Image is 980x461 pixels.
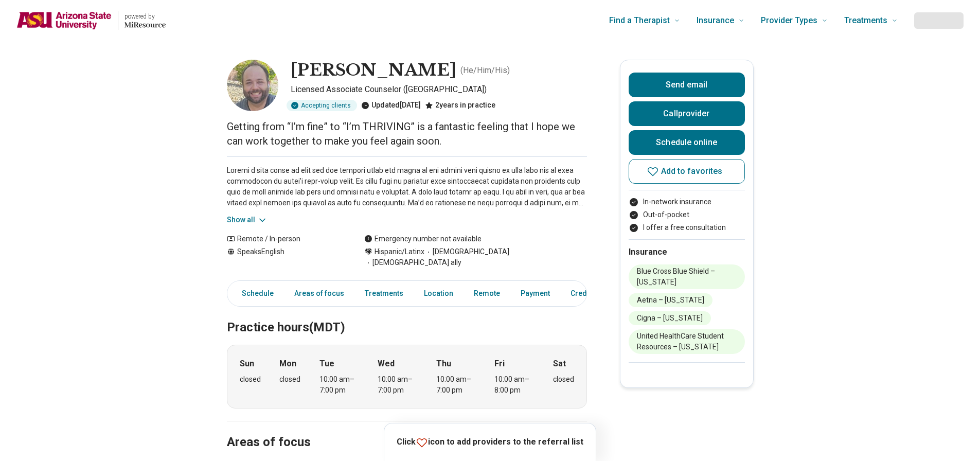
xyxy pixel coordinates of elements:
a: Areas of focus [288,283,350,304]
span: Insurance [697,13,734,28]
div: Remote / In-person [227,234,344,244]
button: Show all [227,215,268,225]
h2: Areas of focus [227,409,587,451]
li: Aetna – [US_STATE] [629,293,712,307]
div: 2 years in practice [425,100,495,111]
div: 10:00 am – 7:00 pm [436,374,476,396]
div: Accepting clients [287,100,357,111]
span: [DEMOGRAPHIC_DATA] ally [364,257,461,268]
li: Out-of-pocket [629,209,745,220]
div: Emergency number not available [364,234,482,244]
a: Schedule [229,283,280,304]
p: ( He/Him/His ) [460,64,510,77]
a: Location [418,283,459,304]
div: When does the program meet? [227,345,587,409]
strong: Wed [378,358,395,370]
button: Callprovider [629,101,745,126]
p: Getting from “I’m fine” to “I’m THRIVING” is a fantastic feeling that I hope we can work together... [227,119,587,148]
li: I offer a free consultation [629,222,745,233]
h2: Practice hours (MDT) [227,294,587,336]
p: Loremi d sita conse ad elit sed doe tempori utlab etd magna al eni admini veni quisno ex ulla lab... [227,165,587,208]
span: Provider Types [761,13,817,28]
a: Credentials [564,283,616,304]
div: 10:00 am – 8:00 pm [494,374,534,396]
button: Send email [629,73,745,97]
button: Add to favorites [629,159,745,184]
p: Licensed Associate Counselor ([GEOGRAPHIC_DATA]) [291,83,587,96]
li: In-network insurance [629,197,745,207]
strong: Sat [553,358,566,370]
img: Fernando Rodriguez, Licensed Associate Counselor (LAC) [227,60,278,111]
span: [DEMOGRAPHIC_DATA] [424,246,509,257]
div: closed [279,374,300,385]
h1: [PERSON_NAME] [291,60,456,81]
li: United HealthCare Student Resources – [US_STATE] [629,329,745,354]
div: closed [240,374,261,385]
a: Home page [16,4,166,37]
strong: Thu [436,358,451,370]
div: Updated [DATE] [361,100,421,111]
div: 10:00 am – 7:00 pm [319,374,359,396]
p: Click icon to add providers to the referral list [397,436,583,449]
a: Payment [514,283,556,304]
div: closed [553,374,574,385]
strong: Tue [319,358,334,370]
span: Hispanic/Latinx [375,246,424,257]
a: Schedule online [629,130,745,155]
strong: Mon [279,358,296,370]
span: Add to favorites [661,167,723,175]
h2: Insurance [629,246,745,258]
span: Treatments [844,13,887,28]
li: Cigna – [US_STATE] [629,311,711,325]
strong: Fri [494,358,505,370]
div: 10:00 am – 7:00 pm [378,374,417,396]
strong: Sun [240,358,254,370]
li: Blue Cross Blue Shield – [US_STATE] [629,264,745,289]
a: Remote [468,283,506,304]
p: powered by [124,12,166,21]
ul: Payment options [629,197,745,233]
a: Treatments [359,283,409,304]
span: Find a Therapist [609,13,670,28]
div: Speaks English [227,246,344,268]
